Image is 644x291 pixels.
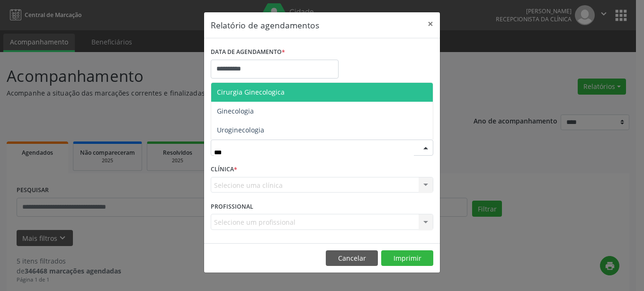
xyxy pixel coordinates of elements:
[217,106,254,115] span: Ginecologia
[381,250,433,266] button: Imprimir
[421,12,440,35] button: Close
[217,88,285,97] span: Cirurgia Ginecologica
[217,125,264,134] span: Uroginecologia
[211,199,253,214] label: PROFISSIONAL
[326,250,378,266] button: Cancelar
[211,162,237,177] label: CLÍNICA
[211,45,285,60] label: DATA DE AGENDAMENTO
[211,19,319,31] h5: Relatório de agendamentos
